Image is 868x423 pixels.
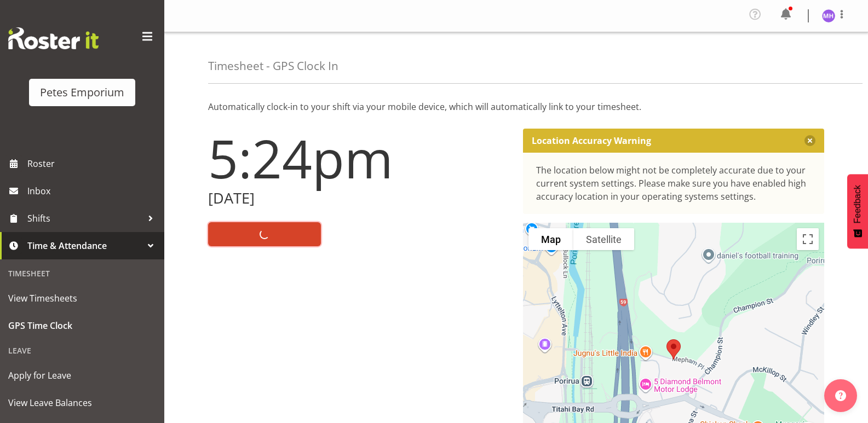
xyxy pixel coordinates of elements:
div: Leave [3,339,162,362]
h2: [DATE] [208,190,510,207]
button: Show street map [528,228,573,250]
button: Close message [804,135,815,146]
span: GPS Time Clock [8,317,156,334]
h4: Timesheet - GPS Clock In [208,60,338,72]
a: View Leave Balances [3,389,162,416]
span: Time & Attendance [27,237,142,254]
button: Show satellite imagery [573,228,634,250]
span: View Timesheets [8,290,156,306]
span: Shifts [27,210,142,227]
div: Petes Emporium [40,84,124,101]
div: Timesheet [3,262,162,285]
span: View Leave Balances [8,395,156,411]
img: help-xxl-2.png [835,390,846,401]
span: Inbox [27,183,159,199]
a: Apply for Leave [3,362,162,389]
img: Rosterit website logo [8,27,99,49]
a: View Timesheets [3,285,162,312]
a: GPS Time Clock [3,312,162,339]
h1: 5:24pm [208,129,510,188]
button: Feedback - Show survey [847,174,868,248]
span: Roster [27,155,159,172]
div: The location below might not be completely accurate due to your current system settings. Please m... [536,164,812,203]
span: Feedback [853,185,863,223]
img: mackenzie-halford4471.jpg [822,9,835,22]
span: Apply for Leave [8,367,156,384]
p: Automatically clock-in to your shift via your mobile device, which will automatically link to you... [208,100,824,113]
p: Location Accuracy Warning [532,135,651,146]
button: Toggle fullscreen view [797,228,819,250]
